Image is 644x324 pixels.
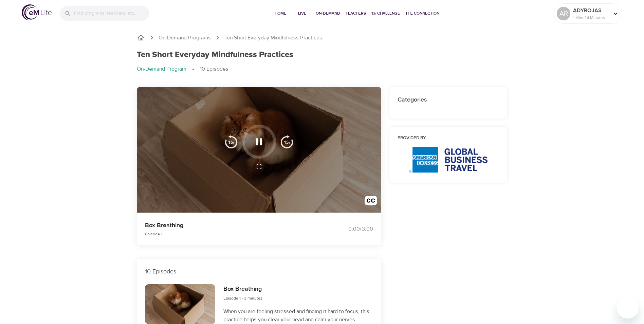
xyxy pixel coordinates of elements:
h6: Box Breathing [223,284,262,294]
p: On-Demand Program [137,65,186,73]
a: On-Demand Programs [159,34,211,42]
p: 1 Mindful Minutes [573,15,609,21]
img: AmEx%20GBT%20logo.png [409,147,487,173]
img: 15s_prev.svg [224,135,238,148]
span: On-Demand [316,10,340,17]
span: 1% Challenge [371,10,400,17]
p: Episode 1 [145,231,314,237]
div: AR [557,7,570,20]
span: Home [272,10,289,17]
button: Transcript/Closed Captions (c) [361,192,381,213]
span: The Connection [405,10,439,17]
div: 0:00 / 3:00 [322,225,373,233]
p: 10 Episodes [145,267,373,276]
nav: breadcrumb [137,65,508,73]
img: logo [22,4,52,20]
span: Episode 1 - 3 minutes [223,295,262,301]
h6: Provided by [398,135,499,142]
p: 10 Episodes [200,65,228,73]
img: 15s_next.svg [280,135,294,148]
img: open_caption.svg [365,196,377,209]
span: Teachers [346,10,366,17]
input: Find programs, teachers, etc... [74,6,149,21]
p: Box Breathing [145,221,314,230]
span: Live [294,10,310,17]
p: ADYROJAS [573,6,609,15]
iframe: Button to launch messaging window [617,297,639,319]
h1: Ten Short Everyday Mindfulness Practices [137,50,293,60]
h6: Categories [398,95,499,105]
nav: breadcrumb [137,34,508,42]
p: Ten Short Everyday Mindfulness Practices [224,34,322,42]
p: When you are feeling stressed and finding it hard to focus, this practice helps you clear your he... [223,307,373,324]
